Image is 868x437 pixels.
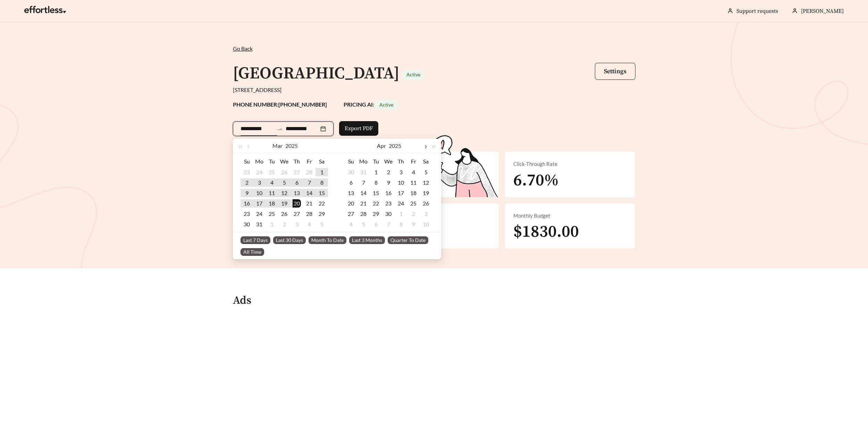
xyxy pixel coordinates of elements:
[357,219,370,229] td: 2025-05-05
[305,199,313,208] div: 21
[253,219,266,229] td: 2025-03-31
[384,178,393,187] div: 9
[243,210,251,218] div: 23
[253,198,266,209] td: 2025-03-17
[377,139,386,153] button: Apr
[243,178,251,187] div: 2
[278,219,290,229] td: 2025-04-02
[372,189,380,197] div: 15
[255,168,263,176] div: 24
[372,210,380,218] div: 29
[241,177,253,188] td: 2025-03-02
[395,156,407,167] th: Th
[315,177,328,188] td: 2025-03-08
[395,177,407,188] td: 2025-04-10
[370,177,382,188] td: 2025-04-08
[266,219,278,229] td: 2025-04-01
[422,199,430,208] div: 26
[253,177,266,188] td: 2025-03-03
[278,156,290,167] th: We
[409,199,418,208] div: 25
[407,167,420,177] td: 2025-04-04
[233,295,251,307] h4: Ads
[359,220,368,228] div: 5
[345,209,357,219] td: 2025-04-27
[273,236,306,244] span: Last 30 Days
[268,189,276,197] div: 11
[407,177,420,188] td: 2025-04-11
[382,219,395,229] td: 2025-05-07
[315,167,328,177] td: 2025-03-01
[266,177,278,188] td: 2025-03-04
[293,199,301,208] div: 20
[290,198,303,209] td: 2025-03-20
[359,199,368,208] div: 21
[241,209,253,219] td: 2025-03-23
[293,210,301,218] div: 27
[388,236,428,244] span: Quarter To Date
[345,177,357,188] td: 2025-04-06
[347,178,355,187] div: 6
[241,156,253,167] th: Su
[359,178,368,187] div: 7
[303,167,315,177] td: 2025-02-28
[345,167,357,177] td: 2025-03-30
[409,168,418,176] div: 4
[241,188,253,198] td: 2025-03-09
[345,198,357,209] td: 2025-04-20
[293,168,301,176] div: 27
[345,219,357,229] td: 2025-05-04
[290,219,303,229] td: 2025-04-03
[305,210,313,218] div: 28
[359,189,368,197] div: 14
[397,210,405,218] div: 1
[513,160,626,168] div: Click-Through Rate
[318,210,326,218] div: 29
[233,101,327,108] strong: PHONE NUMBER: [PHONE_NUMBER]
[370,188,382,198] td: 2025-04-15
[382,209,395,219] td: 2025-04-30
[266,198,278,209] td: 2025-03-18
[409,210,418,218] div: 2
[241,219,253,229] td: 2025-03-30
[384,168,393,176] div: 2
[407,219,420,229] td: 2025-05-09
[370,209,382,219] td: 2025-04-29
[359,168,368,176] div: 31
[315,156,328,167] th: Sa
[372,220,380,228] div: 6
[382,188,395,198] td: 2025-04-16
[422,210,430,218] div: 3
[420,177,432,188] td: 2025-04-12
[420,198,432,209] td: 2025-04-26
[278,188,290,198] td: 2025-03-12
[315,219,328,229] td: 2025-04-05
[370,198,382,209] td: 2025-04-22
[422,178,430,187] div: 12
[407,198,420,209] td: 2025-04-25
[255,178,263,187] div: 3
[280,189,288,197] div: 12
[303,198,315,209] td: 2025-03-21
[420,188,432,198] td: 2025-04-19
[384,210,393,218] div: 30
[604,67,626,75] span: Settings
[318,189,326,197] div: 15
[407,156,420,167] th: Fr
[253,167,266,177] td: 2025-02-24
[382,177,395,188] td: 2025-04-09
[409,220,418,228] div: 9
[315,188,328,198] td: 2025-03-15
[359,210,368,218] div: 28
[397,189,405,197] div: 17
[318,220,326,228] div: 5
[318,178,326,187] div: 8
[268,210,276,218] div: 25
[255,189,263,197] div: 10
[318,199,326,208] div: 22
[318,168,326,176] div: 1
[395,167,407,177] td: 2025-04-03
[303,219,315,229] td: 2025-04-04
[384,220,393,228] div: 7
[280,199,288,208] div: 19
